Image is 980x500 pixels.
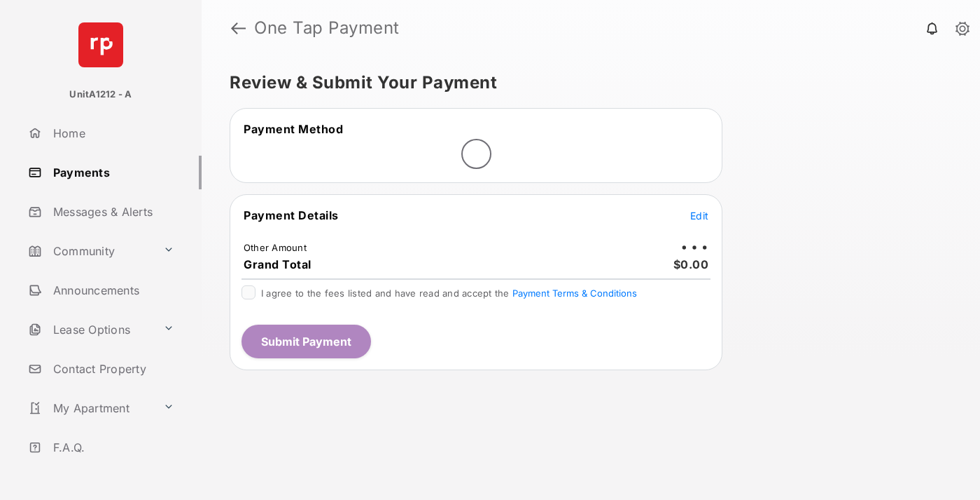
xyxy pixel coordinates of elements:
[244,257,311,271] span: Grand Total
[78,22,123,67] img: svg+xml;base64,PHN2ZyB4bWxucz0iaHR0cDovL3d3dy53My5vcmcvMjAwMC9zdmciIHdpZHRoPSI2NCIgaGVpZ2h0PSI2NC...
[261,288,637,299] span: I agree to the fees listed and have read and accept the
[22,352,202,386] a: Contact Property
[512,288,637,299] button: I agree to the fees listed and have read and accept the
[690,210,708,222] span: Edit
[230,74,941,91] h5: Review & Submit Your Payment
[22,391,157,425] a: My Apartment
[254,20,400,36] strong: One Tap Payment
[22,195,202,229] a: Messages & Alerts
[22,313,157,346] a: Lease Options
[244,122,343,136] span: Payment Method
[243,241,307,254] td: Other Amount
[673,257,709,271] span: $0.00
[22,234,157,268] a: Community
[22,156,202,189] a: Payments
[22,431,202,464] a: F.A.Q.
[244,208,339,222] span: Payment Details
[690,208,708,222] button: Edit
[22,116,202,150] a: Home
[69,88,132,102] p: UnitA1212 - A
[22,273,202,307] a: Announcements
[241,325,371,358] button: Submit Payment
